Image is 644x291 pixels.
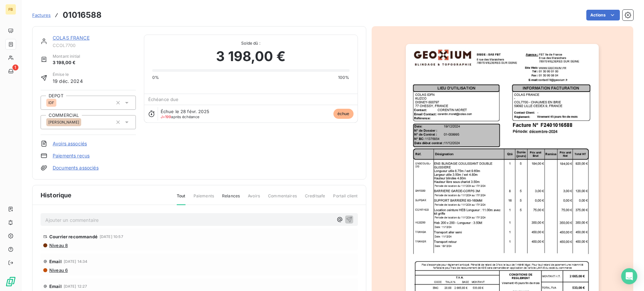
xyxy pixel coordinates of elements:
span: Tout [177,193,185,205]
span: 0% [152,75,159,81]
span: échue [333,109,354,119]
img: Logo LeanPay [5,276,16,287]
a: COLAS FRANCE [53,35,90,41]
span: [DATE] 10:57 [100,235,123,239]
button: Actions [586,10,620,20]
span: Avoirs [248,193,260,204]
span: Niveau 6 [49,268,68,273]
span: 100% [338,75,350,81]
span: Échue le 28 févr. 2025 [161,109,209,114]
a: Avoirs associés [53,140,87,147]
span: 19 déc. 2024 [53,78,83,85]
span: Portail client [333,193,358,204]
span: J+199 [161,114,171,119]
span: Commentaires [268,193,297,204]
span: Courrier recommandé [49,234,98,239]
a: Paiements reçus [53,152,90,159]
h3: 01016588 [63,9,102,21]
span: Relances [222,193,240,204]
span: Creditsafe [305,193,325,204]
span: Échéance due [148,97,179,102]
span: Niveau 8 [49,243,68,248]
a: Documents associés [53,164,99,171]
span: Émise le [53,71,83,78]
span: 1 [12,64,18,70]
span: Solde dû : [152,40,350,46]
span: IDF [48,101,54,105]
span: après échéance [161,115,200,119]
span: Historique [41,191,72,200]
span: Montant initial [53,53,80,59]
a: Factures [32,12,51,18]
div: FB [5,4,16,15]
span: Email [49,284,62,289]
div: Open Intercom Messenger [621,268,637,284]
span: CCOL7700 [53,43,136,48]
span: [PERSON_NAME] [48,120,79,124]
span: Email [49,259,62,264]
span: [DATE] 12:27 [64,284,87,288]
span: Factures [32,12,51,18]
span: 3 198,00 € [53,59,80,66]
span: Paiements [194,193,214,204]
span: 3 198,00 € [216,46,285,66]
span: [DATE] 14:34 [64,259,88,263]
